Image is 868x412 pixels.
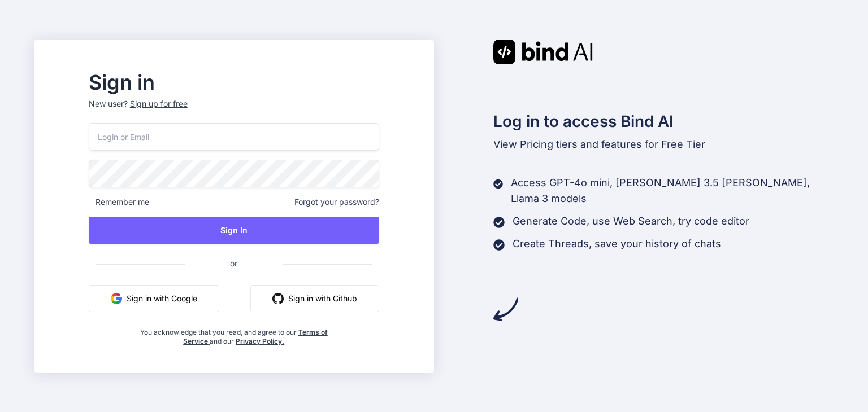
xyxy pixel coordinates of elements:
img: Bind AI logo [493,40,593,64]
div: You acknowledge that you read, and agree to our and our [137,321,331,346]
span: View Pricing [493,138,553,150]
button: Sign in with Google [89,285,219,312]
a: Terms of Service [183,328,328,345]
img: arrow [493,297,518,322]
span: Forgot your password? [294,196,379,208]
input: Login or Email [89,123,379,151]
span: Remember me [89,196,149,208]
span: or [185,249,283,277]
p: Access GPT-4o mini, [PERSON_NAME] 3.5 [PERSON_NAME], Llama 3 models [511,175,834,207]
button: Sign in with Github [250,285,379,312]
p: tiers and features for Free Tier [493,137,835,152]
h2: Log in to access Bind AI [493,109,835,133]
p: New user? [89,98,379,123]
img: github [272,293,284,304]
a: Privacy Policy. [236,337,284,345]
p: Generate Code, use Web Search, try code editor [513,213,749,229]
img: google [111,293,122,304]
p: Create Threads, save your history of chats [513,236,721,252]
button: Sign In [89,217,379,244]
div: Sign up for free [130,98,188,109]
h2: Sign in [89,73,379,91]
